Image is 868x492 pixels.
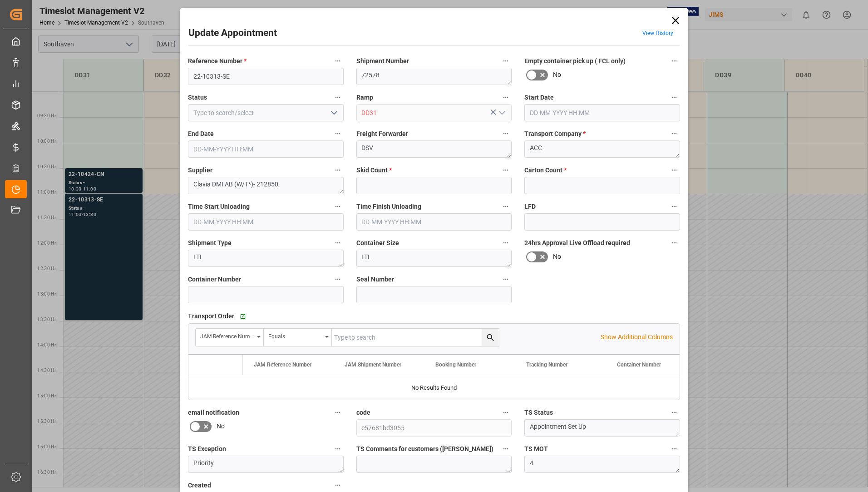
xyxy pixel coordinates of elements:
[435,361,476,368] span: Booking Number
[524,141,680,158] textarea: ACC
[188,275,241,284] span: Container Number
[188,93,207,102] span: Status
[668,164,680,176] button: Carton Count *
[332,273,344,285] button: Container Number
[553,70,561,80] span: No
[524,129,586,139] span: Transport Company
[188,56,247,66] span: Reference Number
[553,252,561,261] span: No
[524,408,553,417] span: TS Status
[356,213,512,231] input: DD-MM-YYYY HH:MM
[332,128,344,140] button: End Date
[356,56,409,66] span: Shipment Number
[524,456,680,473] textarea: 4
[188,26,277,40] h2: Update Appointment
[356,444,493,454] span: TS Comments for customers ([PERSON_NAME])
[524,202,536,211] span: LFD
[188,104,344,121] input: Type to search/select
[188,250,344,267] textarea: LTL
[500,201,512,212] button: Time Finish Unloading
[668,128,680,140] button: Transport Company *
[188,311,234,321] span: Transport Order
[668,91,680,103] button: Start Date
[188,166,212,175] span: Supplier
[188,408,239,417] span: email notification
[332,443,344,455] button: TS Exception
[356,93,373,102] span: Ramp
[668,201,680,212] button: LFD
[356,238,399,248] span: Container Size
[332,164,344,176] button: Supplier
[500,443,512,455] button: TS Comments for customers ([PERSON_NAME])
[601,332,673,342] p: Show Additional Columns
[326,106,340,120] button: open menu
[188,141,344,158] input: DD-MM-YYYY HH:MM
[668,407,680,418] button: TS Status
[526,361,567,368] span: Tracking Number
[332,91,344,103] button: Status
[356,408,370,417] span: code
[264,329,332,346] button: open menu
[332,407,344,418] button: email notification
[345,361,401,368] span: JAM Shipment Number
[332,237,344,249] button: Shipment Type
[495,106,508,120] button: open menu
[500,407,512,418] button: code
[500,237,512,249] button: Container Size
[188,129,214,139] span: End Date
[188,177,344,194] textarea: Clavia DMI AB (W/T*)- 212850
[524,56,626,66] span: Empty container pick up ( FCL only)
[332,55,344,67] button: Reference Number *
[332,201,344,212] button: Time Start Unloading
[200,330,254,341] div: JAM Reference Number
[500,164,512,176] button: Skid Count *
[524,419,680,437] textarea: Appointment Set Up
[617,361,661,368] span: Container Number
[188,444,226,454] span: TS Exception
[500,91,512,103] button: Ramp
[254,361,311,368] span: JAM Reference Number
[356,202,421,211] span: Time Finish Unloading
[668,237,680,249] button: 24hrs Approval Live Offload required
[500,273,512,285] button: Seal Number
[188,213,344,231] input: DD-MM-YYYY HH:MM
[217,422,225,431] span: No
[668,443,680,455] button: TS MOT
[188,481,211,490] span: Created
[268,330,322,341] div: Equals
[500,55,512,67] button: Shipment Number
[356,250,512,267] textarea: LTL
[524,444,548,454] span: TS MOT
[500,128,512,140] button: Freight Forwarder
[332,479,344,491] button: Created
[524,93,554,102] span: Start Date
[356,275,394,284] span: Seal Number
[668,55,680,67] button: Empty container pick up ( FCL only)
[332,329,499,346] input: Type to search
[188,456,344,473] textarea: Priority
[188,202,250,211] span: Time Start Unloading
[356,68,512,85] textarea: 72578
[524,104,680,121] input: DD-MM-YYYY HH:MM
[524,166,567,175] span: Carton Count
[356,141,512,158] textarea: DSV
[642,30,673,36] a: View History
[356,129,408,139] span: Freight Forwarder
[356,104,512,121] input: Type to search/select
[196,329,264,346] button: open menu
[524,238,630,248] span: 24hrs Approval Live Offload required
[356,166,392,175] span: Skid Count
[482,329,499,346] button: search button
[188,238,232,248] span: Shipment Type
